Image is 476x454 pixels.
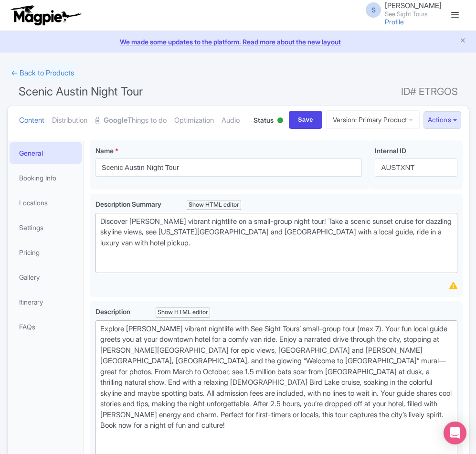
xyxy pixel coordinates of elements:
[10,167,82,189] a: Booking Info
[9,5,83,26] img: logo-ab69f6fb50320c5b225c76a69d11143b.png
[156,307,211,317] div: Show HTML editor
[104,115,127,126] strong: Google
[385,18,404,26] a: Profile
[289,111,322,129] input: Save
[385,1,442,10] span: [PERSON_NAME]
[423,111,461,129] button: Actions
[459,36,466,47] button: Close announcement
[275,114,285,128] div: Active
[222,106,240,136] a: Audio
[95,147,114,155] span: Name
[10,192,82,213] a: Locations
[10,217,82,238] a: Settings
[10,142,82,164] a: General
[360,2,442,17] a: S [PERSON_NAME] See Sight Tours
[375,147,406,155] span: Internal ID
[52,106,87,136] a: Distribution
[444,422,466,444] div: Open Intercom Messenger
[100,216,453,270] div: Discover [PERSON_NAME] vibrant nightlife on a small-group night tour! Take a scenic sunset cruise...
[19,106,44,136] a: Content
[19,84,143,98] span: Scenic Austin Night Tour
[7,64,78,83] a: ← Back to Products
[10,316,82,338] a: FAQs
[10,291,82,313] a: Itinerary
[401,82,458,101] span: ID# ETRGOS
[10,242,82,263] a: Pricing
[95,307,132,316] span: Description
[174,106,214,136] a: Optimization
[95,200,163,208] span: Description Summary
[254,115,274,125] span: Status
[385,11,442,17] small: See Sight Tours
[326,110,420,129] a: Version: Primary Product
[187,200,242,210] div: Show HTML editor
[366,2,381,18] span: S
[6,37,470,47] a: We made some updates to the platform. Read more about the new layout
[10,266,82,288] a: Gallery
[95,106,167,136] a: GoogleThings to do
